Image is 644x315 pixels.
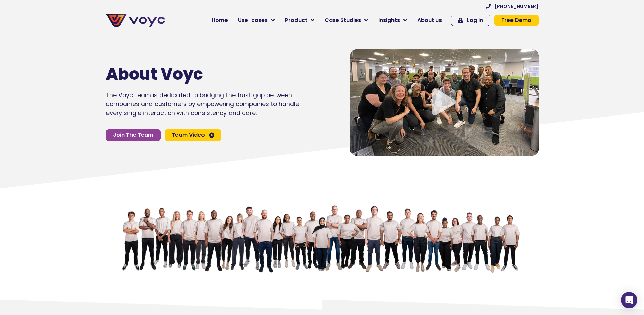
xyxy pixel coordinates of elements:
p: The Voyc team is dedicated to bridging the trust gap between companies and customers by empowerin... [106,91,299,118]
a: Use-cases [233,14,280,27]
div: Video play button [431,88,458,117]
span: Team Video [172,132,205,138]
span: Use-cases [238,16,268,24]
span: Case Studies [325,16,361,24]
a: About us [412,14,447,27]
span: Log In [467,18,483,23]
a: Home [207,14,233,27]
span: Free Demo [501,18,531,23]
a: Join The Team [106,129,161,141]
span: [PHONE_NUMBER] [495,4,539,9]
img: voyc-full-logo [106,14,165,27]
a: Case Studies [319,14,373,27]
span: About us [417,16,442,24]
div: Open Intercom Messenger [621,292,637,308]
a: [PHONE_NUMBER] [486,4,539,9]
a: Product [280,14,319,27]
a: Log In [451,15,490,26]
a: Free Demo [494,15,539,26]
span: Product [285,16,307,24]
span: Join The Team [113,132,153,138]
a: Team Video [165,129,221,141]
span: Home [212,16,228,24]
a: Insights [373,14,412,27]
span: Insights [378,16,400,24]
h1: About Voyc [106,64,279,84]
